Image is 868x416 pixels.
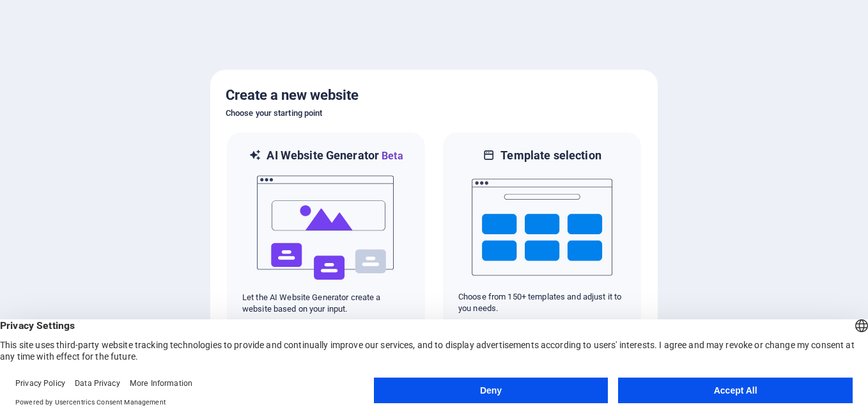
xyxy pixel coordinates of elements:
img: ai [256,164,396,292]
h5: Create a new website [226,85,642,106]
h6: Template selection [500,148,601,163]
h6: AI Website Generator [267,148,403,164]
div: AI Website GeneratorBetaaiLet the AI Website Generator create a website based on your input. [226,131,426,332]
span: Beta [379,150,403,162]
p: Choose from 150+ templates and adjust it to you needs. [458,291,626,314]
p: Let the AI Website Generator create a website based on your input. [242,292,410,315]
h6: Choose your starting point [226,106,642,121]
div: Template selectionChoose from 150+ templates and adjust it to you needs. [442,131,642,332]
